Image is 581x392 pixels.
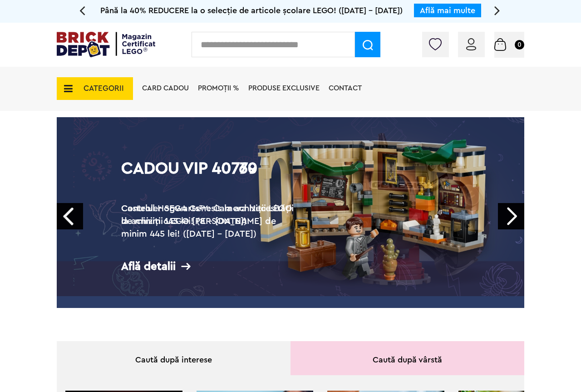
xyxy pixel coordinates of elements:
[290,341,524,375] div: Caută după vârstă
[329,84,362,92] a: Contact
[121,261,303,272] div: Află detalii
[84,84,124,92] span: CATEGORII
[57,341,290,375] div: Caută după interese
[198,84,239,92] a: PROMOȚII %
[57,203,83,229] a: Prev
[248,84,320,92] a: Produse exclusive
[100,6,403,15] span: Până la 40% REDUCERE la o selecție de articole școlare LEGO! ([DATE] - [DATE])
[420,6,475,15] a: Află mai multe
[57,117,524,308] a: Cadou VIP 40770Castelul Hogwarts™: Camera Necesității la achiziții LEGO [PERSON_NAME] de minim 44...
[121,202,303,240] h2: Castelul Hogwarts™: Camera Necesității la achiziții LEGO [PERSON_NAME] de minim 445 lei! ([DATE] ...
[121,160,303,193] h1: Cadou VIP 40770
[515,40,524,50] small: 0
[142,84,189,92] a: Card Cadou
[498,203,524,229] a: Next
